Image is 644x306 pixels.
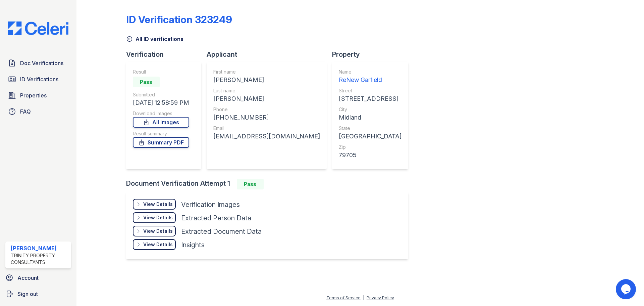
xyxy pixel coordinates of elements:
div: [PERSON_NAME] [213,94,320,103]
span: Sign out [17,290,38,298]
div: View Details [143,228,173,234]
div: Submitted [133,91,189,98]
div: Zip [339,144,401,150]
a: Name ReNew Garfield [339,69,401,85]
a: Properties [5,89,71,102]
div: Verification Images [181,200,240,209]
div: Verification [126,50,207,59]
a: Summary PDF [133,137,189,148]
span: Doc Verifications [20,59,63,67]
div: 79705 [339,150,401,160]
div: Trinity Property Consultants [11,252,68,266]
div: [STREET_ADDRESS] [339,94,401,103]
a: Account [3,271,74,285]
a: All ID verifications [126,35,183,43]
div: Email [213,125,320,132]
a: Doc Verifications [5,56,71,70]
a: Sign out [3,287,74,301]
div: [DATE] 12:58:59 PM [133,98,189,107]
div: Extracted Document Data [181,227,262,236]
div: ReNew Garfield [339,75,401,85]
span: Properties [20,91,47,99]
div: Midland [339,113,401,122]
div: State [339,125,401,132]
div: Pass [237,179,264,189]
a: FAQ [5,105,71,118]
div: Applicant [207,50,332,59]
div: Street [339,87,401,94]
div: Document Verification Attempt 1 [126,179,414,189]
div: View Details [143,201,173,208]
div: | [363,295,364,300]
div: First name [213,69,320,75]
div: Name [339,69,401,75]
span: Account [17,274,39,282]
div: Last name [213,87,320,94]
div: Result summary [133,130,189,137]
div: Extracted Person Data [181,213,251,223]
div: Result [133,69,189,75]
div: [PERSON_NAME] [11,244,68,252]
div: Insights [181,240,205,250]
span: FAQ [20,107,31,116]
div: Pass [133,77,160,87]
div: ID Verification 323249 [126,13,232,26]
div: [EMAIL_ADDRESS][DOMAIN_NAME] [213,132,320,141]
div: Property [332,50,414,59]
a: All Images [133,117,189,128]
div: Download Images [133,110,189,117]
div: [GEOGRAPHIC_DATA] [339,132,401,141]
div: View Details [143,214,173,221]
div: City [339,106,401,113]
a: Terms of Service [326,295,361,300]
div: [PHONE_NUMBER] [213,113,320,122]
a: Privacy Policy [367,295,394,300]
div: Phone [213,106,320,113]
iframe: chat widget [616,279,637,299]
span: ID Verifications [20,75,58,83]
a: ID Verifications [5,73,71,86]
div: View Details [143,241,173,248]
img: CE_Logo_Blue-a8612792a0a2168367f1c8372b55b34899dd931a85d93a1a3d3e32e68fde9ad4.png [3,21,74,35]
div: [PERSON_NAME] [213,75,320,85]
